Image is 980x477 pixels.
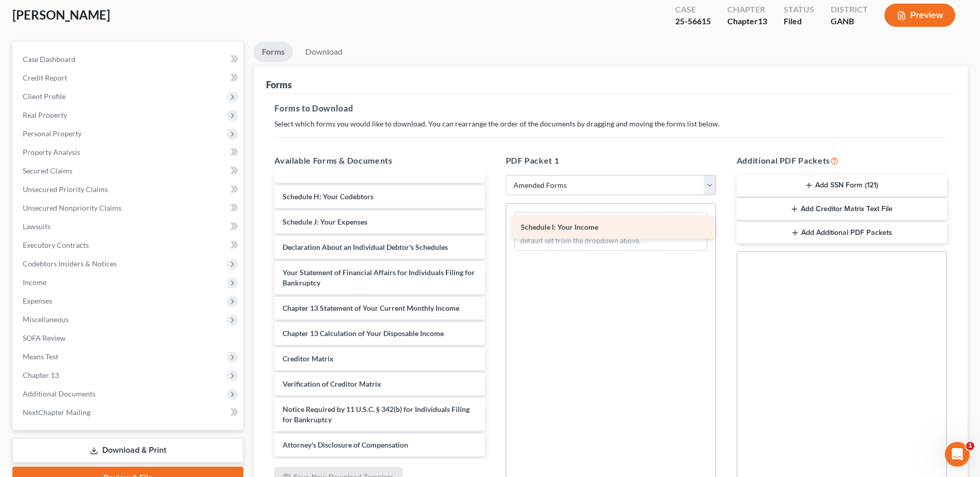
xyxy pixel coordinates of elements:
[283,217,367,226] span: Schedule J: Your Expenses
[23,222,51,231] span: Lawsuits
[283,268,475,287] span: Your Statement of Financial Affairs for Individuals Filing for Bankruptcy
[14,143,243,162] a: Property Analysis
[23,73,67,82] span: Credit Report
[758,16,767,26] span: 13
[283,304,459,312] span: Chapter 13 Statement of Your Current Monthly Income
[14,403,243,422] a: NextChapter Mailing
[23,259,117,268] span: Codebtors Insiders & Notices
[254,42,293,62] a: Forms
[14,162,243,180] a: Secured Claims
[675,4,711,15] div: Case
[515,212,707,251] div: Drag-and-drop in any documents from the left. These will be merged into the Petition PDF Packet. ...
[266,78,292,91] div: Forms
[23,129,82,138] span: Personal Property
[274,119,947,129] p: Select which forms you would like to download. You can rearrange the order of the documents by dr...
[14,180,243,199] a: Unsecured Priority Claims
[283,329,444,338] span: Chapter 13 Calculation of Your Disposable Income
[14,199,243,217] a: Unsecured Nonpriority Claims
[23,333,66,342] span: SOFA Review
[14,50,243,69] a: Case Dashboard
[945,442,970,467] iframe: Intercom live chat
[737,198,947,220] button: Add Creditor Matrix Text File
[283,405,470,424] span: Notice Required by 11 U.S.C. § 342(b) for Individuals Filing for Bankruptcy
[831,4,868,15] div: District
[831,15,868,27] div: GANB
[23,278,46,287] span: Income
[274,102,947,115] h5: Forms to Download
[23,408,90,417] span: NextChapter Mailing
[23,185,108,194] span: Unsecured Priority Claims
[297,42,351,62] a: Download
[274,154,485,167] h5: Available Forms & Documents
[784,4,814,15] div: Status
[521,222,598,231] span: Schedule I: Your Income
[283,440,408,449] span: Attorney's Disclosure of Compensation
[737,222,947,244] button: Add Additional PDF Packets
[12,438,243,463] a: Download & Print
[506,154,716,167] h5: PDF Packet 1
[283,354,334,363] span: Creditor Matrix
[283,167,460,176] span: Schedule G: Executory Contracts and Unexpired Leases
[23,371,59,379] span: Chapter 13
[737,175,947,197] button: Add SSN Form (121)
[727,15,767,27] div: Chapter
[784,15,814,27] div: Filed
[14,329,243,347] a: SOFA Review
[23,296,52,305] span: Expenses
[23,166,72,175] span: Secured Claims
[675,15,711,27] div: 25-56615
[23,55,75,63] span: Case Dashboard
[14,236,243,255] a: Executory Contracts
[283,243,448,251] span: Declaration About an Individual Debtor's Schedules
[14,69,243,87] a: Credit Report
[23,389,96,398] span: Additional Documents
[283,379,381,388] span: Verification of Creditor Matrix
[737,154,947,167] h5: Additional PDF Packets
[23,92,66,101] span: Client Profile
[966,442,974,450] span: 1
[23,203,121,212] span: Unsecured Nonpriority Claims
[14,217,243,236] a: Lawsuits
[23,148,80,156] span: Property Analysis
[23,352,58,361] span: Means Test
[283,192,374,201] span: Schedule H: Your Codebtors
[23,241,89,249] span: Executory Contracts
[884,4,955,27] button: Preview
[727,4,767,15] div: Chapter
[23,110,67,119] span: Real Property
[23,315,69,324] span: Miscellaneous
[12,7,110,22] span: [PERSON_NAME]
